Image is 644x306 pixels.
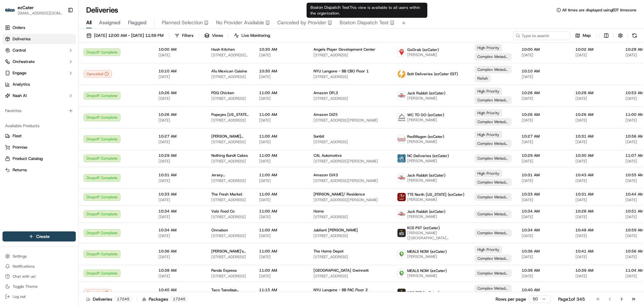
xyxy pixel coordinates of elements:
a: Analytics [3,79,76,89]
button: [DATE] 12:00 AM - [DATE] 11:59 PM [84,31,166,40]
span: [STREET_ADDRESS] [211,254,249,259]
img: time_to_eat_nevada_logo [397,135,406,143]
span: 10:30 AM [259,69,303,74]
span: [STREET_ADDRESS] [314,214,387,219]
span: 10:34 AM [158,228,201,233]
span: 10:28 AM [575,90,615,95]
span: NC Deliveries (ezCater) [407,153,449,158]
span: KCS PST (ezCater) [407,225,440,230]
span: [DATE] [158,139,201,144]
span: [DATE] [575,96,615,101]
span: Home [314,209,324,214]
span: Complex Metadata [477,67,509,72]
span: High Priority [477,171,499,176]
span: Deliveries [13,36,31,42]
div: 17245 [115,296,132,302]
span: Cinnabon [211,228,228,233]
span: Complex Metadata [477,119,509,124]
span: 10:26 AM [158,90,201,95]
span: [DATE] [259,53,303,58]
img: kcs-delivery.png [397,229,406,237]
span: Relish [477,76,488,81]
span: [DATE] [575,197,615,202]
button: Settings [3,252,76,261]
span: [STREET_ADDRESS] [314,254,387,259]
span: 11:15 AM [259,287,303,292]
span: Complex Metadata [477,230,509,235]
span: 11:00 AM [259,90,303,95]
span: [DATE] [522,178,565,183]
button: Start new chat [107,62,114,70]
div: Favorites [3,106,76,116]
button: ezCaterezCater[EMAIL_ADDRESS][DOMAIN_NAME] [3,3,65,18]
span: Orchestrate [13,59,35,65]
span: Canceled by Provider [277,19,326,26]
span: Log out [13,294,25,299]
span: 10:29 AM [522,153,565,158]
p: Welcome 👋 [6,25,114,35]
span: [DATE] [259,118,303,123]
div: Canceled [84,289,112,297]
span: [STREET_ADDRESS] [211,96,249,101]
span: [DATE] [158,74,201,79]
span: Taco Tuesdays Taqueria [211,287,249,292]
img: jack_rabbit_logo.png [397,92,406,100]
span: [STREET_ADDRESS][PERSON_NAME] [314,159,387,164]
input: Got a question? Start typing here... [16,41,113,47]
span: [DATE] 12:00 AM - [DATE] 11:59 PM [94,33,164,38]
span: [PERSON_NAME] Doughnuts [211,134,249,139]
span: [STREET_ADDRESS] [211,233,249,238]
span: 11:00 AM [259,173,303,178]
span: [DATE] [575,214,615,219]
span: High Priority [477,132,499,137]
span: The Home Depot [314,249,343,254]
span: [DATE] [158,53,201,58]
span: Settings [13,254,27,259]
a: 📗Knowledge Base [4,89,51,100]
img: Nash [6,6,19,19]
span: RedWagon (ezCater) [407,134,444,139]
span: [DATE] [158,254,201,259]
span: 10:26 AM [522,90,565,95]
a: Powered byPylon [44,106,76,111]
a: Fleet [5,133,73,139]
img: bolt_logo.png [397,70,406,78]
span: Knowledge Base [13,91,48,98]
span: [DATE] [158,118,201,123]
span: [DATE] [259,139,303,144]
span: Complex Metadata [477,156,509,161]
span: Complex Metadata [477,271,509,276]
span: [STREET_ADDRESS] [314,74,387,79]
a: Product Catalog [5,156,73,161]
div: We're available if you need us! [21,66,80,71]
div: 💻 [53,92,58,97]
span: PDQ Chicken [211,90,234,95]
span: 10:31 AM [158,173,201,178]
button: Log out [3,292,76,301]
a: Returns [5,167,73,173]
span: 10:33 AM [158,192,201,197]
img: NCDeliveries.png [397,154,406,162]
span: [DATE] [158,159,201,164]
span: [STREET_ADDRESS][PERSON_NAME] [211,53,249,58]
span: [PERSON_NAME]'s Pizza [211,249,249,254]
span: [PERSON_NAME] [407,117,444,122]
button: Views [202,31,226,40]
span: API Documentation [59,91,101,98]
input: Type to search [513,31,570,40]
button: Nash AI [3,91,76,101]
button: Toggle Theme [3,282,76,291]
span: [PERSON_NAME] [407,254,447,259]
span: [DATE] [522,254,565,259]
button: Refresh [630,31,639,40]
span: [DATE] [259,197,303,202]
div: Deliveries [86,296,132,302]
span: High Priority [477,89,499,94]
span: MEALS NOW (ezCater) [407,249,447,254]
span: The Fresh Market [211,192,242,197]
div: 📗 [6,92,11,97]
button: Notifications [3,262,76,271]
span: 11:00 AM [259,192,303,197]
span: 10:41 AM [575,249,615,254]
span: 10:31 AM [575,192,615,197]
